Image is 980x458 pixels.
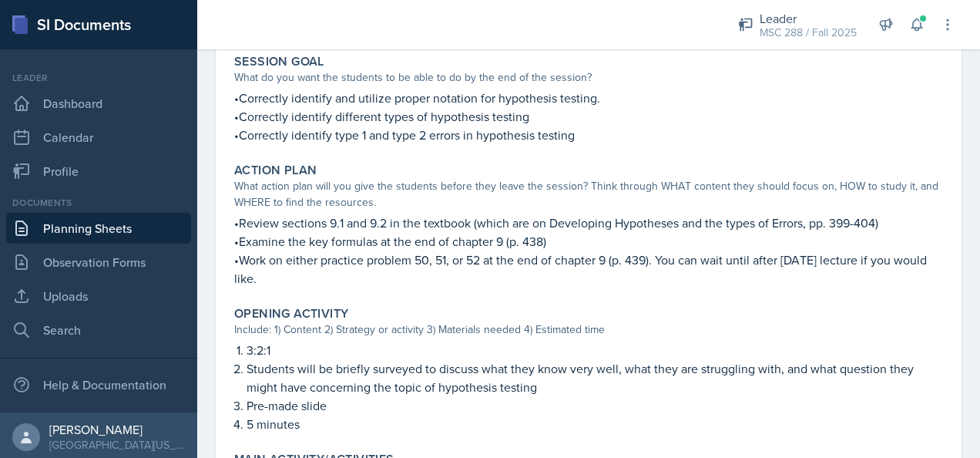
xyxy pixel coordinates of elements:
label: Session Goal [234,54,324,69]
a: Calendar [6,122,191,153]
div: [GEOGRAPHIC_DATA][US_STATE] in [GEOGRAPHIC_DATA] [49,437,185,453]
p: Pre-made slide [247,396,943,415]
div: Documents [6,196,191,210]
a: Observation Forms [6,247,191,278]
a: Search [6,315,191,345]
p: •Correctly identify and utilize proper notation for hypothesis testing. [234,89,943,107]
div: Help & Documentation [6,369,191,400]
p: •Correctly identify type 1 and type 2 errors in hypothesis testing [234,126,943,144]
p: 5 minutes [247,415,943,433]
div: Include: 1) Content 2) Strategy or activity 3) Materials needed 4) Estimated time [234,322,943,338]
p: •Correctly identify different types of hypothesis testing [234,107,943,126]
div: Leader [6,71,191,85]
div: MSC 288 / Fall 2025 [760,25,857,41]
a: Profile [6,156,191,187]
a: Uploads [6,281,191,312]
label: Opening Activity [234,306,348,322]
div: What action plan will you give the students before they leave the session? Think through WHAT con... [234,178,943,210]
a: Planning Sheets [6,213,191,244]
label: Action Plan [234,163,317,178]
a: Dashboard [6,88,191,119]
div: [PERSON_NAME] [49,422,185,437]
p: •Review sections 9.1 and 9.2 in the textbook (which are on Developing Hypotheses and the types of... [234,214,943,232]
div: Leader [760,9,857,28]
p: •Examine the key formulas at the end of chapter 9 (p. 438) [234,232,943,251]
p: •Work on either practice problem 50, 51, or 52 at the end of chapter 9 (p. 439). You can wait unt... [234,251,943,288]
p: 3:2:1 [247,341,943,359]
p: Students will be briefly surveyed to discuss what they know very well, what they are struggling w... [247,359,943,396]
div: What do you want the students to be able to do by the end of the session? [234,69,943,86]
